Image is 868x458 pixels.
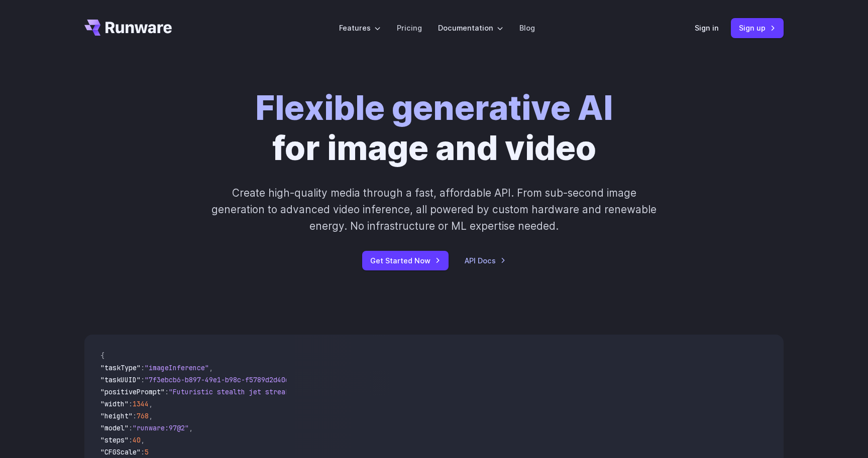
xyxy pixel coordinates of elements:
span: "height" [100,411,133,420]
span: : [141,363,145,372]
span: "runware:97@2" [133,423,189,432]
span: , [141,435,145,444]
span: : [165,387,169,396]
span: 40 [133,435,141,444]
a: Sign in [695,22,719,34]
span: 768 [137,411,149,420]
span: "taskType" [100,363,141,372]
span: : [141,447,145,456]
span: : [141,375,145,384]
a: Blog [519,22,535,34]
span: "CFGScale" [100,447,141,456]
span: , [189,423,193,432]
span: "steps" [100,435,129,444]
a: Get Started Now [362,251,449,270]
span: "7f3ebcb6-b897-49e1-b98c-f5789d2d40d7" [145,375,297,384]
a: Sign up [731,18,784,38]
span: , [149,399,153,408]
span: , [209,363,213,372]
span: , [149,411,153,420]
span: "model" [100,423,129,432]
label: Features [339,22,381,34]
span: "width" [100,399,129,408]
span: : [133,411,137,420]
a: Pricing [397,22,422,34]
span: { [100,351,104,360]
strong: Flexible generative AI [255,88,613,128]
h1: for image and video [255,88,613,169]
a: Go to / [84,20,172,36]
a: API Docs [465,255,506,266]
span: : [129,399,133,408]
span: "positivePrompt" [100,387,165,396]
span: "imageInference" [145,363,209,372]
span: : [129,435,133,444]
span: "taskUUID" [100,375,141,384]
span: 1344 [133,399,149,408]
span: 5 [145,447,149,456]
label: Documentation [438,22,503,34]
span: : [129,423,133,432]
span: "Futuristic stealth jet streaking through a neon-lit cityscape with glowing purple exhaust" [169,387,534,396]
p: Create high-quality media through a fast, affordable API. From sub-second image generation to adv... [210,185,658,235]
